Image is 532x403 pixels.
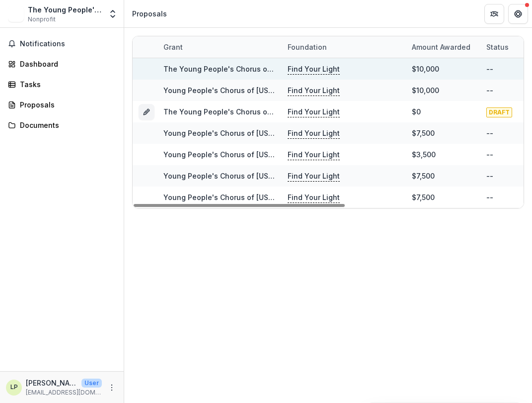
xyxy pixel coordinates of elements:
div: Grant [157,36,282,58]
div: -- [486,64,493,74]
p: Find Your Light [288,128,340,139]
div: The Young People's Chorus of [US_STATE][GEOGRAPHIC_DATA] [28,4,102,15]
a: Young People's Chorus of [US_STATE] City, Inc.-2022 [163,150,348,159]
div: Foundation [282,42,333,52]
div: -- [486,149,493,160]
button: Get Help [508,4,528,24]
div: Documents [20,120,112,130]
span: Notifications [20,40,116,48]
div: $7,500 [412,192,435,202]
p: Find Your Light [288,64,340,75]
p: Find Your Light [288,171,340,182]
div: Grant [157,42,189,52]
button: More [106,382,118,394]
a: Young People's Chorus of [US_STATE] City, Inc.-2023 [163,129,348,137]
div: -- [486,128,493,138]
a: Dashboard [4,56,120,72]
nav: breadcrumb [128,6,171,21]
p: [EMAIL_ADDRESS][DOMAIN_NAME] [26,388,102,397]
div: $3,500 [412,149,436,160]
button: Grant 4ed3bdff-4dd7-46ee-8aa7-315a137aa4eb [139,104,154,120]
button: Partners [484,4,504,24]
button: Notifications [4,36,120,52]
p: Find Your Light [288,85,340,96]
div: -- [486,192,493,202]
div: Proposals [132,8,167,19]
a: Young People's Chorus of [US_STATE][GEOGRAPHIC_DATA], Inc.-2024 [163,86,404,95]
button: Open entity switcher [106,4,120,24]
div: Dashboard [20,59,112,69]
div: Laura Patterson [10,384,18,391]
img: The Young People's Chorus of New York City [8,6,24,22]
div: $7,500 [412,128,435,138]
div: $10,000 [412,85,439,96]
div: Amount awarded [406,36,480,58]
a: Young People's Chorus of [US_STATE][GEOGRAPHIC_DATA], Inc.-2021 [163,193,402,201]
span: Nonprofit [28,15,56,24]
div: $0 [412,106,421,117]
div: Amount awarded [406,42,476,52]
p: [PERSON_NAME] [26,378,77,388]
div: $10,000 [412,64,439,74]
div: $7,500 [412,171,435,181]
div: Tasks [20,79,112,90]
p: User [81,379,102,388]
div: Foundation [282,36,406,58]
a: Young People's Chorus of [US_STATE] City, Inc.-2022 [163,172,348,180]
div: -- [486,171,493,181]
p: Find Your Light [288,192,340,203]
div: Status [480,42,515,52]
p: Find Your Light [288,149,340,160]
div: Proposals [20,100,112,110]
a: Documents [4,117,120,133]
a: Tasks [4,76,120,93]
p: Find Your Light [288,106,340,117]
div: -- [486,85,493,96]
span: DRAFT [486,107,512,117]
a: Proposals [4,97,120,113]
